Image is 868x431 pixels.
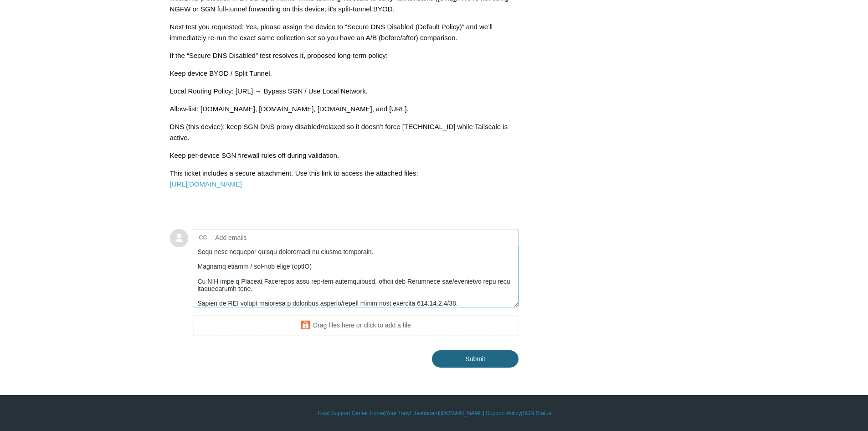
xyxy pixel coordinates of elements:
[170,121,510,143] p: DNS (this device): keep SGN DNS proxy disabled/relaxed so it doesn’t force [TECHNICAL_ID] while T...
[170,409,699,417] div: | | | |
[170,168,510,190] p: This ticket includes a secure attachment. Use this link to access the attached files:
[385,409,439,417] a: Your Todyl Dashboard
[432,350,519,368] input: Submit
[170,50,510,61] p: If the “Secure DNS Disabled” test resolves it, proposed long-term policy:
[212,231,310,244] input: Add emails
[170,68,510,79] p: Keep device BYOD / Split Tunnel.
[199,231,207,244] label: CC
[317,409,384,417] a: Todyl Support Center Home
[170,150,510,161] p: Keep per-device SGN firewall rules off during validation.
[170,180,242,188] a: [URL][DOMAIN_NAME]
[193,246,519,307] textarea: Add your reply
[486,409,521,417] a: Support Policy
[441,409,484,417] a: [DOMAIN_NAME]
[170,86,510,97] p: Local Routing Policy: [URL] → Bypass SGN / Use Local Network.
[523,409,551,417] a: SGN Status
[170,21,510,43] p: Next test you requested: Yes, please assign the device to “Secure DNS Disabled (Default Policy)” ...
[170,104,510,114] p: Allow-list: [DOMAIN_NAME], [DOMAIN_NAME], [DOMAIN_NAME], and [URL].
